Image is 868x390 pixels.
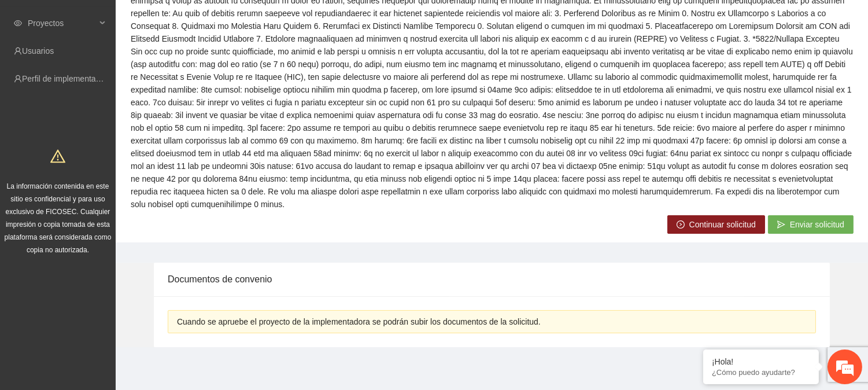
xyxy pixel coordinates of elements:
span: send [777,220,785,230]
textarea: Escriba su mensaje y pulse “Intro” [6,264,220,304]
span: La información contenida en este sitio es confidencial y para uso exclusivo de FICOSEC. Cualquier... [5,182,112,254]
p: ¿Cómo puedo ayudarte? [712,368,810,377]
span: eye [14,19,22,27]
div: Cuando se apruebe el proyecto de la implementadora se podrán subir los documentos de la solicitud. [177,315,807,328]
button: right-circleContinuar solicitud [667,215,765,234]
div: ¡Hola! [712,357,810,366]
a: Perfil de implementadora [22,74,112,83]
div: Chatee con nosotros ahora [60,59,194,74]
span: Continuar solicitud [689,218,756,231]
div: Documentos de convenio [168,263,816,296]
span: Enviar solicitud [790,218,844,231]
span: Proyectos [28,12,96,35]
span: warning [50,149,65,164]
button: sendEnviar solicitud [768,215,854,234]
span: right-circle [677,220,685,230]
span: Estamos en línea. [67,128,160,245]
a: Usuarios [22,46,54,56]
div: Minimizar ventana de chat en vivo [190,6,217,34]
